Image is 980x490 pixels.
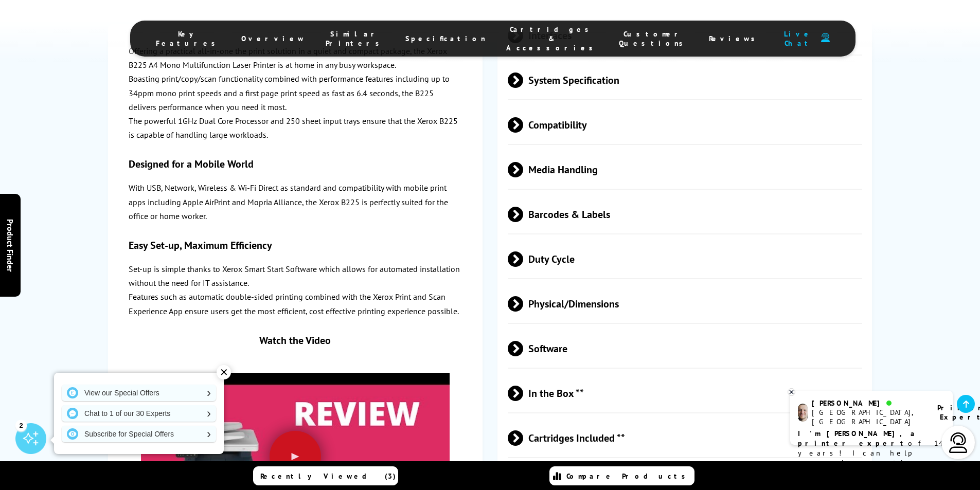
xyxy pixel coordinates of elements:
a: Chat to 1 of our 30 Experts [62,405,216,422]
span: Product Finder [5,219,15,271]
p: Boasting print/copy/scan functionality combined with performance features including up to 34ppm m... [129,72,462,114]
span: Overview [241,34,305,43]
span: System Specification [508,61,863,99]
p: With USB, Network, Wireless & Wi-Fi Direct as standard and compatibility with mobile print apps i... [129,181,462,223]
a: View our Special Offers [62,385,216,401]
div: ✕ [217,365,231,379]
span: Similar Printers [326,29,385,48]
span: Compatibility [508,105,863,144]
span: Barcodes & Labels [508,195,863,233]
span: Live Chat [781,29,816,48]
h3: Designed for a Mobile World [129,157,462,171]
p: Set-up is simple thanks to Xerox Smart Start Software which allows for automated installation wit... [129,262,462,290]
span: Cartridges Included ** [508,419,863,457]
span: Cartridges & Accessories [506,25,598,52]
div: [PERSON_NAME] [812,398,924,408]
div: [GEOGRAPHIC_DATA], [GEOGRAPHIC_DATA] [812,408,924,426]
img: ashley-livechat.png [798,404,808,422]
span: Customer Questions [619,29,688,48]
b: I'm [PERSON_NAME], a printer expert [798,429,918,448]
span: Media Handling [508,150,863,189]
p: The powerful 1GHz Dual Core Processor and 250 sheet input trays ensure that the Xerox B225 is cap... [129,114,462,142]
span: Key Features [156,29,221,48]
span: In the Box ** [508,374,863,412]
img: user-headset-duotone.svg [821,33,830,43]
span: Compare Products [566,471,691,481]
div: Watch the Video [141,334,450,347]
h3: Easy Set-up, Maximum Efficiency [129,239,462,252]
span: Software [508,329,863,368]
p: of 14 years! I can help you choose the right product [798,429,945,478]
span: Duty Cycle [508,240,863,278]
span: Reviews [709,34,760,43]
p: Features such as automatic double-sided printing combined with the Xerox Print and Scan Experienc... [129,290,462,318]
span: Specification [405,34,486,43]
img: user-headset-light.svg [948,432,969,453]
span: Physical/Dimensions [508,284,863,323]
a: Recently Viewed (3) [253,466,398,485]
a: Compare Products [549,466,694,485]
a: Subscribe for Special Offers [62,426,216,442]
span: Recently Viewed (3) [260,471,396,481]
div: 2 [15,420,27,431]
